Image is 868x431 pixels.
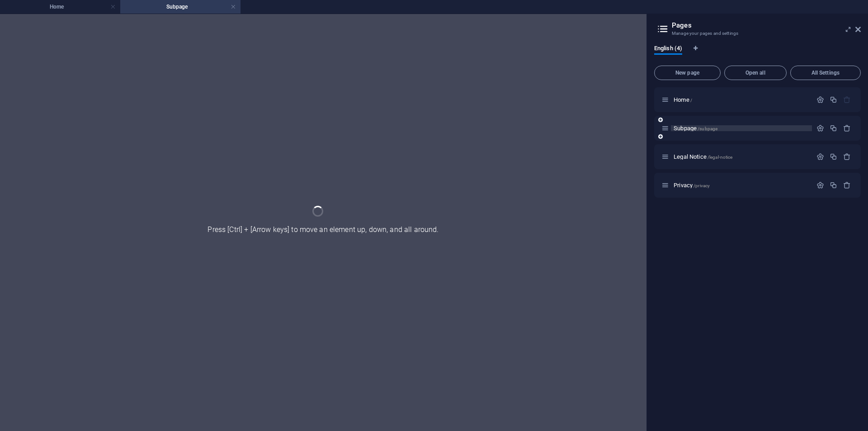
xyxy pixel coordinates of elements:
div: Settings [816,181,824,189]
h3: Manage your pages and settings [672,29,843,38]
div: Subpage/subpage [671,125,812,131]
span: /subpage [698,126,717,131]
div: Duplicate [830,181,837,189]
div: Privacy/privacy [671,182,812,188]
span: /privacy [693,183,710,188]
span: Click to open page [674,182,710,189]
div: Language Tabs [654,45,861,62]
div: Settings [816,153,824,161]
span: / [690,98,692,103]
span: Click to open page [674,125,717,132]
div: Remove [843,124,851,132]
div: Home/ [671,97,812,103]
span: All Settings [794,70,857,76]
span: /legal-notice [708,155,733,160]
h4: Subpage [120,2,241,12]
div: Settings [816,124,824,132]
div: Duplicate [830,124,837,132]
div: Remove [843,181,851,189]
span: Click to open page [674,153,732,160]
div: Settings [816,96,824,104]
span: New page [658,70,717,76]
div: The startpage cannot be deleted [843,96,851,104]
span: Click to open page [674,96,692,103]
h2: Pages [672,21,861,29]
button: New page [654,66,721,80]
span: English (4) [654,43,682,56]
div: Remove [843,153,851,161]
div: Duplicate [830,153,837,161]
button: Open all [724,66,787,80]
div: Duplicate [830,96,837,104]
button: All Settings [790,66,861,80]
div: Legal Notice/legal-notice [671,154,812,160]
span: Open all [728,70,783,76]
